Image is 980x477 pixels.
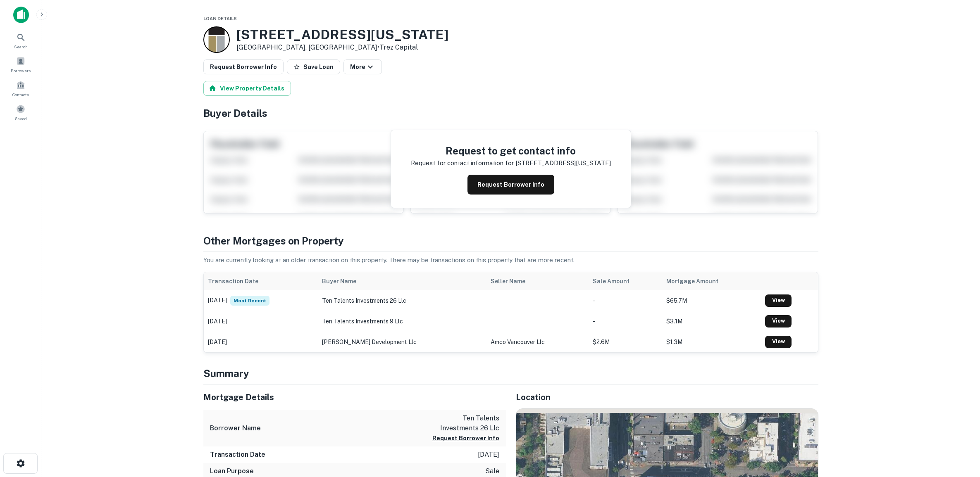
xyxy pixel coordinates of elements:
p: [GEOGRAPHIC_DATA], [GEOGRAPHIC_DATA] • [236,43,448,52]
iframe: Chat Widget [939,411,980,451]
td: - [589,290,662,311]
th: Seller Name [486,272,589,290]
td: ten talents investments 26 llc [318,290,486,311]
td: [PERSON_NAME] development llc [318,332,486,352]
h4: Summary [203,366,818,381]
p: [STREET_ADDRESS][US_STATE] [515,158,611,168]
span: Loan Details [203,16,237,21]
a: Borrowers [2,53,39,76]
h5: Mortgage Details [203,391,506,403]
h6: Loan Purpose [210,466,254,476]
button: Save Loan [287,59,340,74]
span: Contacts [12,91,29,98]
a: View [765,336,792,348]
button: Request Borrower Info [203,59,284,74]
p: Request for contact information for [411,158,514,168]
p: You are currently looking at an older transaction on this property. There may be transactions on ... [203,255,818,265]
p: [DATE] [478,450,499,460]
td: $65.7M [662,290,761,311]
a: Trez Capital [379,43,418,51]
a: Contacts [2,77,39,100]
th: Sale Amount [589,272,662,290]
h4: Buyer Details [203,106,818,121]
h6: Borrower Name [210,423,261,433]
h5: Location [516,391,818,403]
span: Borrowers [11,67,31,74]
th: Buyer Name [318,272,486,290]
td: - [589,311,662,332]
td: [DATE] [204,332,318,352]
button: More [343,59,382,74]
h4: Request to get contact info [411,143,611,158]
a: Saved [2,101,39,123]
a: View [765,294,792,307]
h4: Other Mortgages on Property [203,233,818,248]
th: Mortgage Amount [662,272,761,290]
button: View Property Details [203,81,291,96]
td: [DATE] [204,290,318,311]
td: $2.6M [589,332,662,352]
button: Request Borrower Info [467,175,554,195]
td: amco vancouver llc [486,332,589,352]
td: [DATE] [204,311,318,332]
h6: Transaction Date [210,450,265,460]
th: Transaction Date [204,272,318,290]
a: View [765,315,792,327]
img: capitalize-icon.png [13,7,29,23]
td: $1.3M [662,332,761,352]
a: Search [2,29,39,52]
p: sale [485,466,499,476]
td: ten talents investments 9 llc [318,311,486,332]
span: Search [14,43,28,50]
p: ten talents investments 26 llc [425,413,499,433]
span: Saved [15,115,27,122]
button: Request Borrower Info [432,433,499,443]
h3: [STREET_ADDRESS][US_STATE] [236,27,448,43]
span: Most Recent [230,296,269,306]
td: $3.1M [662,311,761,332]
